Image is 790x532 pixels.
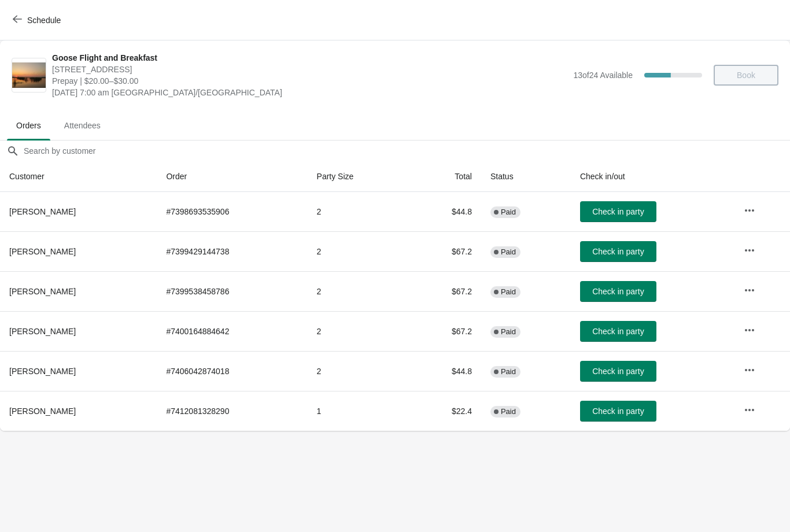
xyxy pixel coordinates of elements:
[7,115,50,136] span: Orders
[580,201,656,222] button: Check in party
[308,311,410,351] td: 2
[501,247,516,257] span: Paid
[573,71,633,80] span: 13 of 24 Available
[409,192,481,231] td: $44.8
[592,367,644,376] span: Check in party
[501,367,516,376] span: Paid
[308,391,410,431] td: 1
[157,351,307,391] td: # 7406042874018
[501,327,516,337] span: Paid
[157,271,307,311] td: # 7399538458786
[501,407,516,416] span: Paid
[27,16,61,25] span: Schedule
[592,207,644,216] span: Check in party
[9,207,76,216] span: [PERSON_NAME]
[580,321,656,342] button: Check in party
[12,62,46,87] img: Goose Flight and Breakfast
[501,208,516,217] span: Paid
[409,311,481,351] td: $67.2
[580,241,656,262] button: Check in party
[157,391,307,431] td: # 7412081328290
[52,75,567,87] span: Prepay | $20.00–$30.00
[409,271,481,311] td: $67.2
[6,10,70,31] button: Schedule
[409,351,481,391] td: $44.8
[308,231,410,271] td: 2
[592,327,644,336] span: Check in party
[23,141,790,161] input: Search by customer
[9,247,76,256] span: [PERSON_NAME]
[308,351,410,391] td: 2
[52,52,567,64] span: Goose Flight and Breakfast
[409,391,481,431] td: $22.4
[9,327,76,336] span: [PERSON_NAME]
[501,287,516,297] span: Paid
[52,87,567,98] span: [DATE] 7:00 am [GEOGRAPHIC_DATA]/[GEOGRAPHIC_DATA]
[9,367,76,376] span: [PERSON_NAME]
[592,407,644,416] span: Check in party
[308,161,410,192] th: Party Size
[409,161,481,192] th: Total
[592,247,644,256] span: Check in party
[592,287,644,296] span: Check in party
[571,161,734,192] th: Check in/out
[308,271,410,311] td: 2
[9,407,76,416] span: [PERSON_NAME]
[9,287,76,296] span: [PERSON_NAME]
[157,161,307,192] th: Order
[481,161,571,192] th: Status
[409,231,481,271] td: $67.2
[157,192,307,231] td: # 7398693535906
[580,361,656,382] button: Check in party
[157,311,307,351] td: # 7400164884642
[55,115,110,136] span: Attendees
[52,64,567,75] span: [STREET_ADDRESS]
[580,401,656,422] button: Check in party
[308,192,410,231] td: 2
[580,281,656,302] button: Check in party
[157,231,307,271] td: # 7399429144738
